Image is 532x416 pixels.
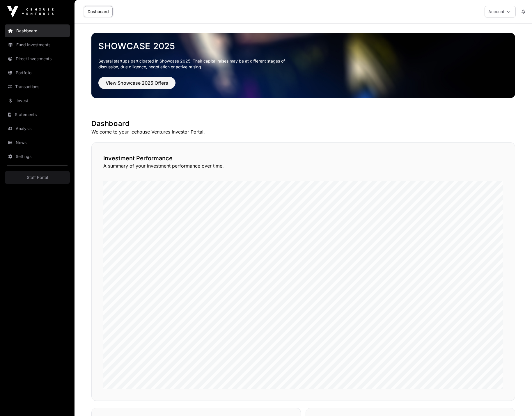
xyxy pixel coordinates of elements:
a: News [5,136,70,149]
button: Account [485,6,516,17]
a: Invest [5,94,70,107]
a: Showcase 2025 [98,41,508,51]
a: Staff Portal [5,171,70,184]
a: Transactions [5,80,70,93]
a: Dashboard [5,24,70,37]
a: Portfolio [5,66,70,79]
a: Direct Investments [5,52,70,65]
a: View Showcase 2025 Offers [98,83,175,88]
p: Several startups participated in Showcase 2025. Their capital raises may be at different stages o... [98,58,294,70]
iframe: Chat Widget [503,388,532,416]
a: Settings [5,150,70,163]
img: Icehouse Ventures Logo [7,6,54,17]
button: View Showcase 2025 Offers [98,77,175,89]
a: Statements [5,108,70,121]
a: Fund Investments [5,38,70,51]
p: A summary of your investment performance over time. [103,162,503,169]
a: Analysis [5,122,70,135]
a: Dashboard [84,6,113,17]
h1: Dashboard [91,119,515,128]
span: View Showcase 2025 Offers [106,79,168,86]
h2: Investment Performance [103,154,503,162]
img: Showcase 2025 [91,33,515,98]
p: Welcome to your Icehouse Ventures Investor Portal. [91,128,515,135]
